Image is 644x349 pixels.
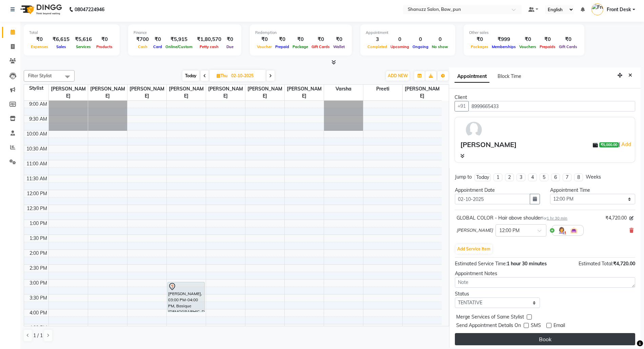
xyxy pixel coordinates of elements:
span: No show [430,44,450,49]
div: GLOBAL COLOR - Hair above shoulder [457,214,567,222]
img: Hairdresser.png [558,226,566,234]
li: 3 [517,173,525,181]
span: SMS [531,322,541,330]
span: Packages [469,44,490,49]
span: Estimated Service Time: [455,261,507,267]
div: [PERSON_NAME] [460,140,517,150]
span: Gift Cards [310,44,331,49]
div: ₹0 [518,36,538,43]
span: | [619,140,632,148]
span: Petty cash [198,44,220,49]
button: Close [625,70,635,81]
div: Total [29,30,114,36]
div: ₹1,80,570 [194,36,224,43]
button: ADD NEW [386,71,409,81]
span: [PERSON_NAME] [285,85,324,100]
input: 2025-10-02 [229,71,263,81]
span: Expenses [29,44,50,49]
span: Block Time [498,73,521,79]
div: Appointment Date [455,187,540,194]
span: Cash [136,44,149,49]
div: 1:30 PM [28,235,48,242]
span: Email [554,322,565,330]
span: ₹5,000.00 [599,142,619,148]
span: Wallet [331,44,346,49]
span: Merge Services of Same Stylist [456,313,524,322]
span: ₹4,720.00 [605,214,627,222]
img: avatar [464,120,484,140]
li: 7 [563,173,571,181]
div: ₹5,616 [72,36,95,43]
img: Interior.png [570,226,578,234]
span: [PERSON_NAME] [49,85,88,100]
span: Appointment [455,70,489,83]
li: 4 [528,173,537,181]
div: ₹0 [224,36,236,43]
li: 8 [574,173,583,181]
div: 1:00 PM [28,220,48,227]
i: Edit price [629,216,633,220]
div: ₹0 [557,36,579,43]
div: ₹0 [152,36,164,43]
span: Today [182,70,199,81]
div: 2:00 PM [28,250,48,257]
div: 0 [389,36,411,43]
span: Products [95,44,114,49]
div: 3 [366,36,389,43]
div: Jump to [455,173,472,181]
div: 11:30 AM [25,175,48,182]
span: Services [74,44,93,49]
span: [PERSON_NAME] [88,85,127,100]
span: [PERSON_NAME] [167,85,206,100]
span: Ongoing [411,44,430,49]
span: Send Appointment Details On [456,322,521,330]
div: 0 [430,36,450,43]
span: ADD NEW [388,73,408,78]
span: Estimated Total: [579,261,613,267]
span: Front Desk [607,6,631,13]
div: 4:30 PM [28,324,48,331]
div: Appointment [366,30,450,36]
span: [PERSON_NAME] [245,85,284,100]
span: Prepaid [274,44,291,49]
button: +91 [455,101,469,111]
div: 12:30 PM [25,205,48,212]
span: [PERSON_NAME] [457,227,493,234]
div: 9:00 AM [28,101,48,108]
input: yyyy-mm-dd [455,194,530,204]
span: 1 hour 30 minutes [507,261,547,267]
span: Memberships [490,44,518,49]
div: ₹0 [274,36,291,43]
img: Front Desk [591,3,603,15]
span: Card [152,44,164,49]
div: 0 [411,36,430,43]
a: Add [620,140,632,148]
span: Thu [215,73,229,78]
small: for [542,216,567,221]
div: 4:00 PM [28,309,48,316]
div: ₹0 [331,36,346,43]
div: Client [455,94,635,101]
li: 5 [540,173,548,181]
div: Other sales [469,30,579,36]
div: 3:00 PM [28,280,48,287]
span: Voucher [255,44,274,49]
li: 1 [494,173,502,181]
span: Package [291,44,310,49]
div: Redemption [255,30,346,36]
span: Due [225,44,235,49]
li: 2 [505,173,514,181]
div: Stylist [24,85,48,92]
span: [PERSON_NAME] [206,85,245,100]
span: Filter Stylist [28,73,52,78]
div: 12:00 PM [25,190,48,197]
div: Appointment Notes [455,270,635,277]
button: Book [455,333,635,345]
div: 10:30 AM [25,145,48,152]
div: ₹6,615 [50,36,72,43]
div: 10:00 AM [25,130,48,138]
span: 1 / 1 [33,332,43,339]
div: ₹0 [291,36,310,43]
div: ₹0 [95,36,114,43]
span: Sales [55,44,68,49]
